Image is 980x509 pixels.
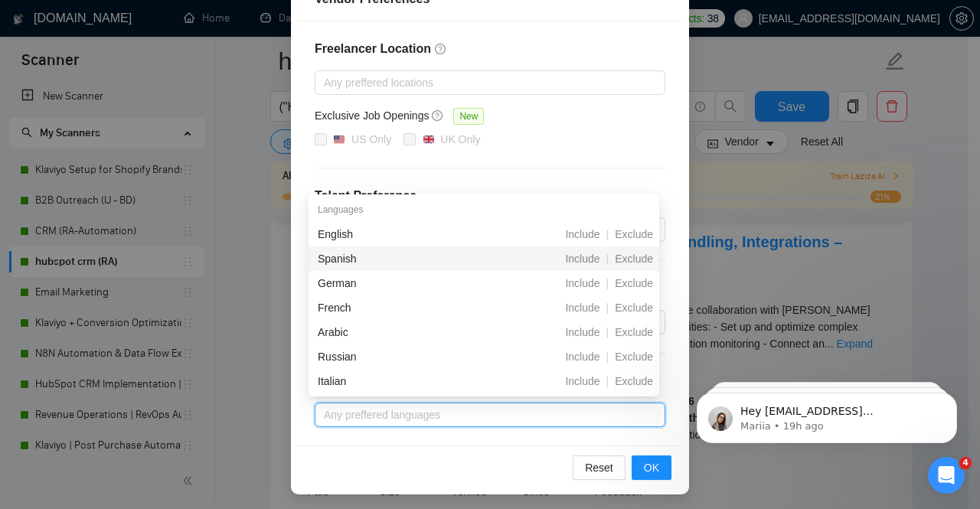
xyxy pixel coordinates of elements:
span: Include [559,277,606,289]
h5: Exclusive Job Openings [315,107,429,124]
iframe: Intercom notifications message [674,361,980,468]
span: Exclude [609,326,659,338]
span: Exclude [609,277,659,289]
span: OK [644,459,659,476]
span: Reset [585,459,613,476]
iframe: Intercom live chat [928,457,965,494]
span: | [606,302,609,314]
div: UK Only [440,131,480,148]
h4: Talent Preference [315,187,665,205]
div: Languages [309,197,659,222]
img: 🇺🇸 [334,134,345,145]
img: 🇬🇧 [423,134,434,145]
h4: Freelancer Location [315,40,665,58]
span: 4 [959,457,972,469]
div: Arabic [318,324,488,341]
span: question-circle [435,43,447,55]
span: | [606,326,609,338]
span: Exclude [609,351,659,363]
span: | [606,375,609,387]
span: | [606,277,609,289]
button: Reset [573,455,626,480]
button: OK [632,455,671,480]
span: Exclude [609,375,659,387]
span: Include [559,326,606,338]
span: Exclude [609,302,659,314]
span: Include [559,351,606,363]
span: | [606,351,609,363]
div: Russian [318,348,488,365]
span: question-circle [432,109,444,122]
span: Include [559,375,606,387]
div: French [318,299,488,316]
div: Spanish [318,250,488,267]
span: Include [559,228,606,240]
div: US Only [351,131,391,148]
div: Italian [318,373,488,390]
span: | [606,228,609,240]
span: New [453,108,484,125]
span: | [606,253,609,265]
span: Exclude [609,253,659,265]
span: Exclude [609,228,659,240]
div: English [318,226,488,243]
span: Include [559,302,606,314]
div: German [318,275,488,292]
span: Include [559,253,606,265]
